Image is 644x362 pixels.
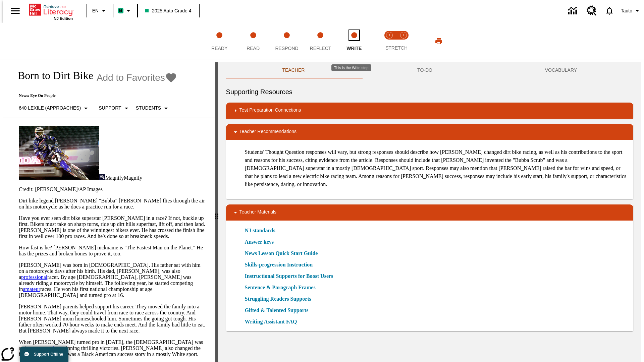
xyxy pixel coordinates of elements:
span: Respond [275,46,298,51]
button: Read step 2 of 5 [233,23,272,60]
p: 640 Lexile (Approaches) [19,105,81,112]
p: Students' Thought Question responses will vary, but strong responses should describe how [PERSON_... [245,148,628,188]
div: activity [218,62,641,362]
a: Struggling Readers Supports [245,295,315,303]
a: NJ standards [245,227,279,235]
p: How fast is he? [PERSON_NAME] nickname is "The Fastest Man on the Planet." He has the prizes and ... [19,245,207,257]
button: Print [428,35,449,47]
p: [PERSON_NAME] parents helped support his career. They moved the family into a motor home. That wa... [19,304,207,334]
button: VOCABULARY [489,62,633,78]
div: reading [3,62,215,359]
button: Teacher [226,62,361,78]
div: Home [29,2,73,20]
button: Select Lexile, 640 Lexile (Approaches) [16,102,93,114]
button: Language: EN, Select a language [89,5,111,17]
span: Read [247,46,260,51]
h6: Supporting Resources [226,86,633,97]
a: Data Center [564,2,583,20]
p: Teacher Recommendations [239,128,297,136]
button: Profile/Settings [618,5,644,17]
button: Open side menu [5,1,25,21]
p: Credit: [PERSON_NAME]/AP Images [19,186,207,192]
div: Press Enter or Spacebar and then press right and left arrow keys to move the slider [215,62,218,362]
span: Support Offline [34,352,63,357]
text: 2 [402,34,404,37]
span: Add to Favorites [97,72,165,83]
button: Stretch Respond step 2 of 2 [394,23,413,60]
h1: Born to Dirt Bike [11,69,93,82]
text: 1 [388,34,390,37]
span: NJ Edition [54,16,73,20]
span: Tauto [621,7,632,14]
button: TO-DO [361,62,489,78]
p: [PERSON_NAME] was born in [DEMOGRAPHIC_DATA]. His father sat with him on a motorcycle days after ... [19,262,207,298]
span: Magnify [124,175,142,181]
p: Students [136,105,161,112]
div: Instructional Panel Tabs [226,62,633,78]
button: Add to Favorites - Born to Dirt Bike [97,72,177,83]
button: Respond step 3 of 5 [267,23,306,60]
button: Ready step 1 of 5 [200,23,239,60]
span: Write [346,46,362,51]
a: Gifted & Talented Supports [245,306,313,314]
button: Write step 5 of 5 [335,23,374,60]
a: Notifications [601,2,618,19]
p: Test Preparation Connections [239,107,301,115]
a: Writing Assistant FAQ [245,318,301,326]
p: Teacher Materials [239,208,277,217]
button: Boost Class color is mint green. Change class color [115,5,135,17]
a: Sentence & Paragraph Frames, Will open in new browser window or tab [245,284,316,292]
span: Ready [211,46,227,51]
img: Magnify [99,174,105,180]
p: Support [99,105,121,112]
span: 2025 Auto Grade 4 [145,7,192,14]
button: Select Student [133,102,173,114]
span: Reflect [310,46,331,51]
button: Stretch Read step 1 of 2 [380,23,399,60]
div: Teacher Recommendations [226,124,633,140]
div: This is the Write step [331,64,371,71]
a: sensation [40,345,60,351]
p: Have you ever seen dirt bike superstar [PERSON_NAME] in a race? If not, buckle up first. Bikers m... [19,215,207,239]
span: STRETCH [385,45,408,51]
a: Skills-progression Instruction, Will open in new browser window or tab [245,261,313,269]
span: EN [92,7,99,14]
p: Dirt bike legend [PERSON_NAME] "Bubba" [PERSON_NAME] flies through the air on his motorcycle as h... [19,198,207,210]
a: Answer keys, Will open in new browser window or tab [245,238,274,246]
button: Support Offline [20,347,68,362]
a: Resource Center, Will open in new tab [583,2,601,20]
p: When [PERSON_NAME] turned pro in [DATE], the [DEMOGRAPHIC_DATA] was an instant , winning thrillin... [19,339,207,357]
a: professional [21,274,47,280]
button: Scaffolds, Support [96,102,133,114]
p: News: Eye On People [11,93,177,98]
a: amateur [23,286,40,292]
span: Magnify [105,175,124,181]
div: Test Preparation Connections [226,103,633,119]
div: Teacher Materials [226,204,633,221]
span: B [119,6,122,15]
img: Motocross racer James Stewart flies through the air on his dirt bike. [19,126,99,180]
button: Reflect step 4 of 5 [301,23,340,60]
a: Instructional Supports for Boost Users, Will open in new browser window or tab [245,272,333,280]
a: News Lesson Quick Start Guide, Will open in new browser window or tab [245,249,318,257]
